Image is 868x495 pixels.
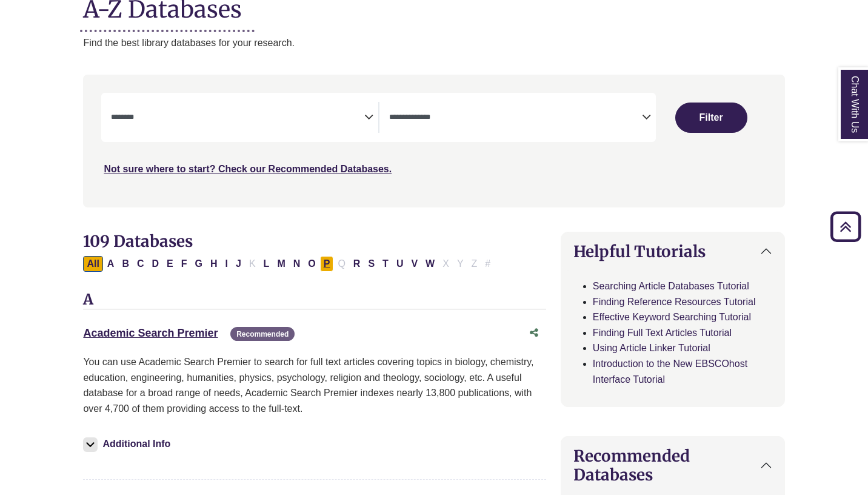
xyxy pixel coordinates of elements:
button: Filter Results C [133,256,148,272]
button: Filter Results J [232,256,245,272]
button: All [83,256,102,272]
button: Filter Results N [290,256,304,272]
a: Introduction to the New EBSCOhost Interface Tutorial [593,359,747,385]
button: Filter Results V [407,256,421,272]
a: Back to Top [826,218,865,235]
button: Additional Info [83,436,174,453]
button: Filter Results L [260,256,273,272]
button: Filter Results F [178,256,191,272]
a: Finding Reference Resources Tutorial [593,297,756,307]
button: Filter Results W [422,256,438,272]
a: Searching Article Databases Tutorial [593,281,749,291]
button: Filter Results E [163,256,177,272]
button: Filter Results M [273,256,289,272]
button: Filter Results B [118,256,133,272]
h3: A [83,291,546,309]
span: 109 Databases [83,231,193,251]
button: Filter Results R [350,256,364,272]
button: Share this database [522,322,546,345]
a: Finding Full Text Articles Tutorial [593,328,732,338]
div: Alpha-list to filter by first letter of database name [83,258,495,268]
button: Filter Results S [364,256,378,272]
span: Recommended [230,327,295,341]
p: You can use Academic Search Premier to search for full text articles covering topics in biology, ... [83,354,546,416]
button: Filter Results G [192,256,206,272]
a: Using Article Linker Tutorial [593,343,710,353]
button: Recommended Databases [561,437,784,494]
textarea: Search [111,113,364,123]
a: Academic Search Premier [83,327,218,339]
nav: Search filters [83,75,784,207]
button: Filter Results O [304,256,319,272]
button: Filter Results P [320,256,334,272]
button: Filter Results A [104,256,118,272]
textarea: Search [389,113,642,123]
button: Filter Results D [149,256,163,272]
a: Not sure where to start? Check our Recommended Databases. [104,164,392,174]
button: Filter Results I [222,256,232,272]
button: Filter Results U [393,256,407,272]
button: Filter Results T [379,256,392,272]
p: Find the best library databases for your research. [83,35,784,51]
a: Effective Keyword Searching Tutorial [593,312,751,322]
button: Filter Results H [207,256,221,272]
button: Submit for Search Results [675,103,747,133]
button: Helpful Tutorials [561,232,784,271]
